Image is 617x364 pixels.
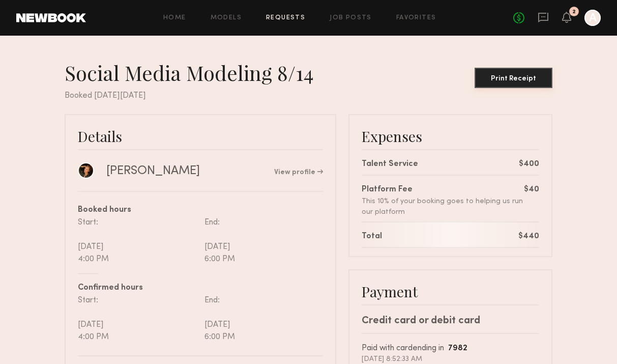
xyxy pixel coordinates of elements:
div: End: [DATE] 6:00 PM [200,294,323,343]
div: This 10% of your booking goes to helping us run our platform [362,196,524,217]
div: Booked hours [78,204,323,216]
div: Start: [DATE] 4:00 PM [78,216,200,265]
a: Favorites [396,15,436,21]
div: Print Receipt [479,75,548,82]
a: Models [211,15,242,21]
div: Booked [DATE][DATE] [65,90,552,102]
div: End: [DATE] 6:00 PM [200,216,323,265]
div: $440 [518,231,539,243]
a: View profile [274,169,323,176]
div: [PERSON_NAME] [106,163,200,179]
div: Paid with card ending in [362,342,539,355]
b: 7982 [448,345,467,352]
a: Job Posts [330,15,372,21]
div: Expenses [362,127,539,145]
div: [DATE] 8:52:33 AM [362,355,539,364]
a: Home [163,15,186,21]
div: Social Media Modeling 8/14 [65,60,322,86]
div: Platform Fee [362,184,524,196]
div: Details [78,127,323,145]
div: Payment [362,283,539,300]
div: Credit card or debit card [362,314,539,329]
div: 2 [572,9,576,15]
div: Talent Service [362,158,418,171]
div: Start: [DATE] 4:00 PM [78,294,200,343]
div: $400 [519,158,539,171]
div: Confirmed hours [78,282,323,294]
button: Print Receipt [475,68,552,88]
div: $40 [524,184,539,196]
a: Requests [266,15,305,21]
a: A [584,10,601,26]
div: Total [362,231,382,243]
